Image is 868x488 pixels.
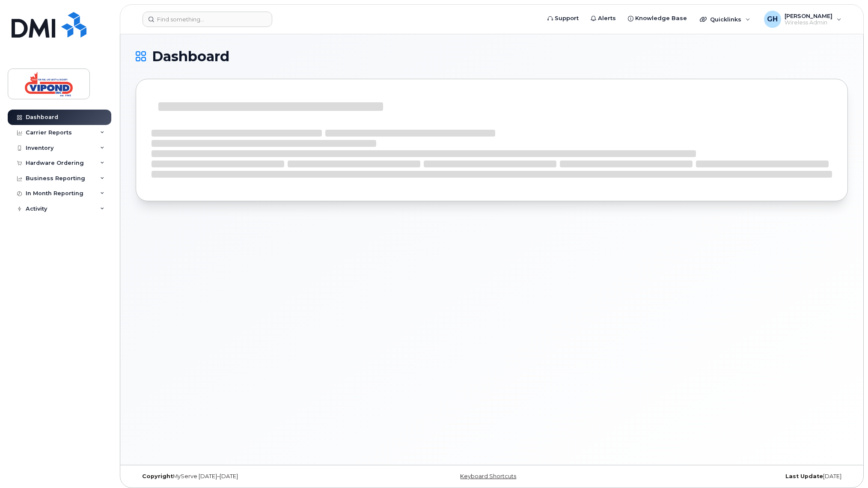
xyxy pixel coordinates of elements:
[460,473,516,479] a: Keyboard Shortcuts
[785,473,823,479] strong: Last Update
[136,473,373,480] div: MyServe [DATE]–[DATE]
[152,50,229,63] span: Dashboard
[610,473,848,480] div: [DATE]
[142,473,173,479] strong: Copyright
